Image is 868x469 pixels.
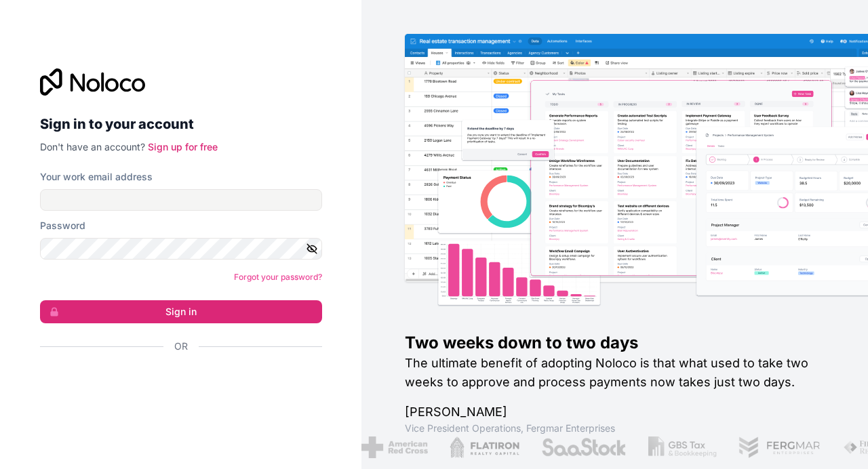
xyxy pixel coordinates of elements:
button: Sign in [40,300,322,323]
img: /assets/flatiron-C8eUkumj.png [449,436,519,458]
h1: Vice President Operations , Fergmar Enterprises [405,422,825,435]
h1: Two weeks down to two days [405,332,825,354]
span: Or [174,340,188,353]
img: /assets/american-red-cross-BAupjrZR.png [361,436,427,458]
label: Your work email address [40,170,153,184]
img: /assets/saastock-C6Zbiodz.png [541,436,627,458]
a: Sign up for free [148,141,218,152]
a: Forgot your password? [234,272,322,282]
span: Don't have an account? [40,141,145,152]
h2: The ultimate benefit of adopting Noloco is that what used to take two weeks to approve and proces... [405,354,825,392]
img: /assets/fergmar-CudnrXN5.png [738,436,821,458]
input: Password [40,238,322,260]
h2: Sign in to your account [40,112,322,136]
label: Password [40,219,85,232]
img: /assets/gbstax-C-GtDUiK.png [648,436,717,458]
input: Email address [40,189,322,211]
h1: [PERSON_NAME] [405,403,825,422]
